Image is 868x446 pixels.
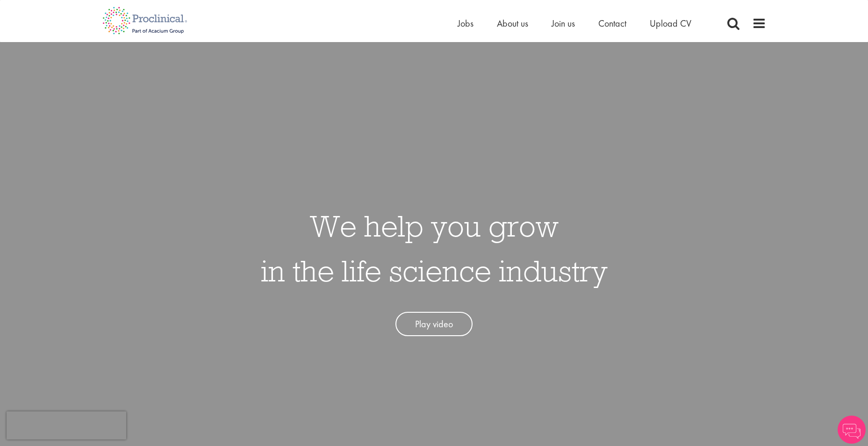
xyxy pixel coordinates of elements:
a: Upload CV [650,17,691,29]
img: Chatbot [838,416,866,444]
a: Play video [395,312,473,337]
a: Contact [598,17,626,29]
h1: We help you grow in the life science industry [261,203,608,293]
a: Jobs [458,17,473,29]
a: About us [497,17,528,29]
a: Join us [552,17,575,29]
